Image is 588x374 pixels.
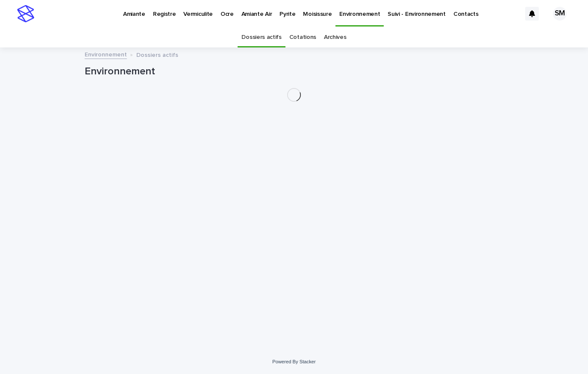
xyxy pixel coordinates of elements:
[241,27,281,47] a: Dossiers actifs
[553,7,567,21] div: SM
[289,27,316,47] a: Cotations
[85,49,127,59] a: Environnement
[324,27,347,47] a: Archives
[272,359,315,364] a: Powered By Stacker
[17,5,34,22] img: stacker-logo-s-only.png
[85,65,503,78] h1: Environnement
[136,50,178,59] p: Dossiers actifs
